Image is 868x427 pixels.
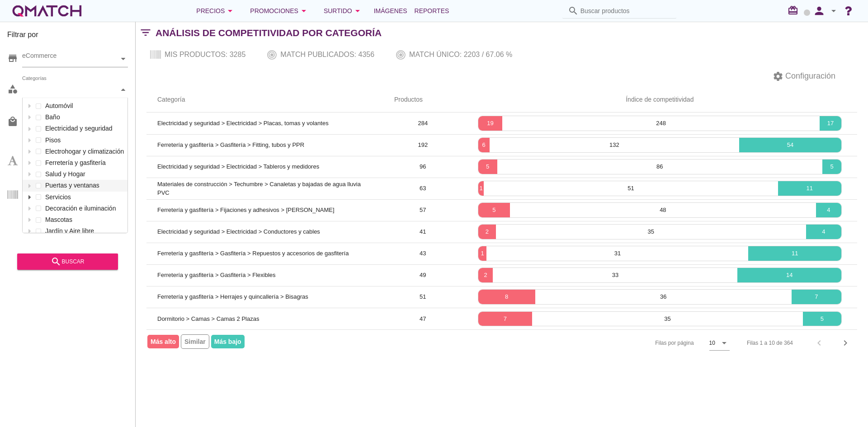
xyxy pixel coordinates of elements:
[822,162,841,171] p: 5
[7,116,18,127] i: local_mall
[383,134,462,156] td: 192
[478,292,535,301] p: 8
[157,228,320,235] span: Electricidad y seguridad > Electricidad > Conductores y cables
[709,339,715,347] div: 10
[820,119,841,128] p: 17
[792,292,841,301] p: 7
[43,180,125,191] label: Puertas y ventanas
[478,206,510,215] p: 5
[837,335,854,351] button: Next page
[43,214,125,225] label: Mascotas
[316,2,370,20] button: Surtido
[490,141,739,150] p: 132
[788,5,802,16] i: redeem
[157,181,361,197] span: Materiales de construcción > Techumbre > Canaletas y bajadas de agua lluvia PVC
[43,203,125,214] label: Decoración e iluminación
[370,2,411,20] a: Imágenes
[383,308,462,329] td: 47
[478,119,503,128] p: 19
[478,227,496,236] p: 2
[383,286,462,308] td: 51
[51,256,61,267] i: search
[157,141,304,148] span: Ferretería y gasfitería > Gasfitería > Fitting, tubos y PPR
[43,192,125,203] label: Servicios
[535,292,792,301] p: 36
[478,271,493,280] p: 2
[43,100,125,112] label: Automóvil
[478,141,490,150] p: 6
[225,5,236,16] i: arrow_drop_down
[352,5,363,16] i: arrow_drop_down
[196,5,236,16] div: Precios
[243,2,316,20] button: Promociones
[374,5,407,16] span: Imágenes
[156,26,382,40] h2: Análisis de competitividad por Categoría
[147,335,179,348] span: Más alto
[383,264,462,286] td: 49
[502,119,820,128] p: 248
[157,120,329,127] span: Electricidad y seguridad > Electricidad > Placas, tomas y volantes
[189,2,243,20] button: Precios
[828,5,839,16] i: arrow_drop_down
[250,5,309,16] div: Promociones
[383,178,462,199] td: 63
[43,157,125,169] label: Ferretería y gasfitería
[157,250,349,257] span: Ferretería y gasfitería > Gasfitería > Repuestos y accesorios de gasfitería
[415,5,449,16] span: Reportes
[568,5,579,16] i: search
[43,112,125,123] label: Baño
[43,123,125,134] label: Electricidad y seguridad
[7,29,128,44] h3: Filtrar por
[157,206,335,213] span: Ferretería y gasfitería > Fijaciones y adhesivos > [PERSON_NAME]
[17,253,118,270] button: buscar
[806,227,841,236] p: 4
[383,113,462,134] td: 284
[816,206,841,215] p: 4
[43,146,125,157] label: Electrohogar y climatización
[383,221,462,243] td: 41
[157,272,276,278] span: Ferretería y gasfitería > Gasfitería > Flexibles
[211,335,245,348] span: Más bajo
[462,87,857,113] th: Índice de competitividad: Not sorted.
[43,225,125,237] label: Jardín y Aire libre
[803,314,841,324] p: 5
[510,206,816,215] p: 48
[486,249,748,258] p: 31
[478,249,487,258] p: 1
[747,339,793,347] div: Filas 1 a 10 de 364
[181,334,209,349] span: Similar
[840,338,851,348] i: chevron_right
[565,330,730,356] div: Filas por página
[532,314,802,324] p: 35
[748,249,841,258] p: 11
[778,184,841,193] p: 11
[773,71,783,82] i: settings
[7,53,18,64] i: store
[783,70,835,82] span: Configuración
[157,293,308,300] span: Ferretería y gasfitería > Herrajes y quincallería > Bisagras
[43,169,125,180] label: Salud y Hogar
[810,5,828,17] i: person
[157,315,259,322] span: Dormitorio > Camas > Camas 2 Plazas
[719,338,730,348] i: arrow_drop_down
[383,243,462,264] td: 43
[739,141,841,150] p: 54
[7,84,18,94] i: category
[11,2,83,20] a: white-qmatch-logo
[298,5,309,16] i: arrow_drop_down
[765,68,843,84] button: Configuración
[478,162,497,171] p: 5
[383,199,462,221] td: 57
[737,271,841,280] p: 14
[484,184,778,193] p: 51
[146,87,383,113] th: Categoría: Not sorted.
[383,156,462,178] td: 96
[478,184,484,193] p: 1
[411,2,453,20] a: Reportes
[383,87,462,113] th: Productos: Not sorted.
[478,314,533,324] p: 7
[24,256,111,267] div: buscar
[493,271,737,280] p: 33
